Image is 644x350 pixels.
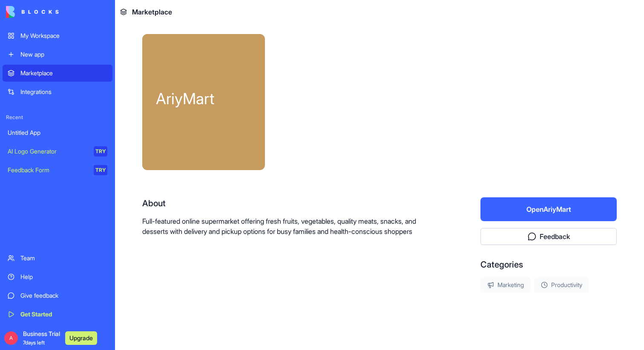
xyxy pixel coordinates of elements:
button: Feedback [480,228,617,245]
div: Team [20,254,107,262]
span: A [4,331,18,345]
div: Marketing [480,277,531,293]
div: AriyMart [156,90,251,107]
a: Get Started [3,306,112,323]
div: Categories [480,259,617,270]
a: AI Logo GeneratorTRY [3,143,112,160]
span: Marketplace [132,7,172,17]
div: Feedback Form [8,166,88,174]
button: OpenAriyMart [480,197,617,221]
a: Integrations [3,83,112,100]
span: 7 days left [23,339,45,346]
div: Integrations [20,88,107,96]
div: TRY [94,146,107,157]
div: Productivity [534,277,589,293]
a: Untitled App [3,124,112,141]
button: Upgrade [65,331,97,345]
div: Get Started [20,310,107,319]
div: Untitled App [8,128,107,137]
img: logo [6,6,59,18]
a: Marketplace [3,65,112,82]
div: My Workspace [20,31,107,40]
div: Marketplace [20,69,107,77]
span: Recent [3,114,112,121]
a: Team [3,250,112,267]
div: AI Logo Generator [8,147,88,156]
div: TRY [94,165,107,175]
div: Help [20,273,107,281]
a: Help [3,268,112,285]
div: Give feedback [20,291,107,300]
a: New app [3,46,112,63]
span: Business Trial [23,330,60,347]
div: New app [20,50,107,59]
a: My Workspace [3,27,112,44]
div: About [142,197,426,209]
p: Full-featured online supermarket offering fresh fruits, vegetables, quality meats, snacks, and de... [142,216,426,236]
a: Feedback FormTRY [3,162,112,179]
a: Give feedback [3,287,112,304]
